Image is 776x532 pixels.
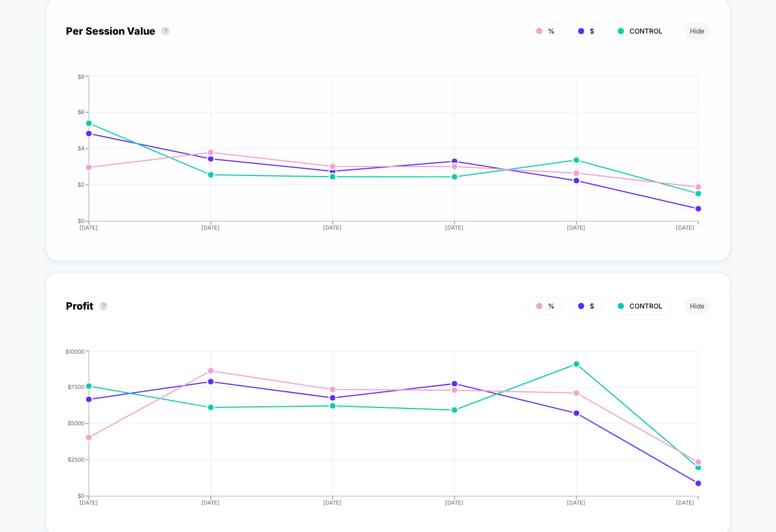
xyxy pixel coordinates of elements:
span: $ [590,27,594,35]
tspan: $0 [78,217,84,224]
tspan: $2500 [68,456,84,463]
tspan: [DATE] [567,224,586,231]
tspan: [DATE] [323,499,342,506]
div: PROFIT [55,348,699,516]
span: $ [590,302,594,310]
tspan: [DATE] [201,224,220,231]
button: ? [161,27,170,36]
tspan: $4 [78,145,84,151]
span: CONTROL [630,27,663,35]
tspan: [DATE] [201,499,220,506]
tspan: $2 [78,181,84,188]
tspan: $7500 [68,383,84,390]
tspan: [DATE] [676,224,694,231]
tspan: $8 [78,73,84,79]
tspan: $6 [78,108,84,115]
tspan: [DATE] [446,224,464,231]
tspan: $10000 [65,348,84,354]
tspan: [DATE] [676,499,694,506]
span: % [548,302,555,310]
tspan: [DATE] [446,499,464,506]
tspan: $0 [78,492,84,499]
tspan: $5000 [68,420,84,426]
tspan: [DATE] [567,499,586,506]
span: CONTROL [630,302,663,310]
tspan: [DATE] [79,224,98,231]
button: Hide [684,297,710,315]
div: PER_SESSION_VALUE [55,73,699,241]
tspan: [DATE] [79,499,98,506]
tspan: [DATE] [323,224,342,231]
button: ? [99,302,108,311]
button: Hide [684,22,710,40]
span: % [548,27,555,35]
